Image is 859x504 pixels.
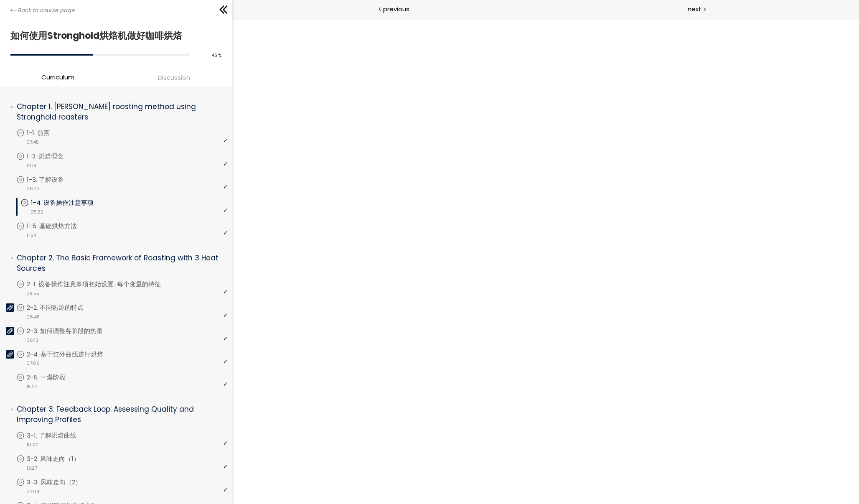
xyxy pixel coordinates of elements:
p: Chapter 1. [PERSON_NAME] roasting method using Stronghold roasters [17,102,221,122]
p: 1-5. 基础烘焙方法 [27,221,94,231]
p: 3-2. 风味走向（1） [27,454,97,463]
span: 05:32 [30,209,43,216]
p: 1-3. 了解设备 [27,175,81,184]
p: 1-2. 烘焙理念 [27,152,80,161]
p: 2-3. 如何调整各阶段的热量 [27,326,119,336]
span: 06:47 [26,185,39,192]
span: Discussion [158,73,190,82]
h1: 如何使用Stronghold烘焙机做好咖啡烘焙 [10,28,217,43]
p: 3-3. 风味走向（2） [27,478,98,487]
span: 07:45 [26,139,39,146]
span: Curriculum [41,72,74,82]
span: 15:27 [26,383,37,390]
p: 2-1. 设备操作注意事项初始设置-每个变量的特征 [27,280,178,289]
span: 14:19 [26,162,36,169]
span: 11:54 [26,232,36,239]
span: 46 % [212,52,221,59]
p: 1-1. 前言 [27,128,66,137]
span: 06:45 [26,313,40,321]
p: Chapter 2. The Basic Framework of Roasting with 3 Heat Sources [17,253,221,273]
p: 2-2. 不同热源的特点 [27,303,100,312]
a: Back to course page [10,6,75,15]
p: 3-1. 了解烘焙曲线 [27,431,93,440]
span: next [688,4,701,14]
span: 07:04 [26,488,39,495]
span: previous [383,4,409,14]
span: 10:27 [26,441,38,448]
span: 13:27 [26,465,37,472]
p: 1-4. 设备操作注意事项 [31,198,110,207]
p: Chapter 3. Feedback Loop: Assessing Quality and Improving Profiles [17,404,221,425]
p: 2-4. 基于红外曲线进行烘焙 [27,350,120,359]
p: 2-5. 一爆阶段 [27,373,82,382]
span: Back to course page [18,6,75,15]
span: 08:55 [26,290,39,297]
span: 06:13 [26,337,38,344]
span: 07:06 [26,360,40,367]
